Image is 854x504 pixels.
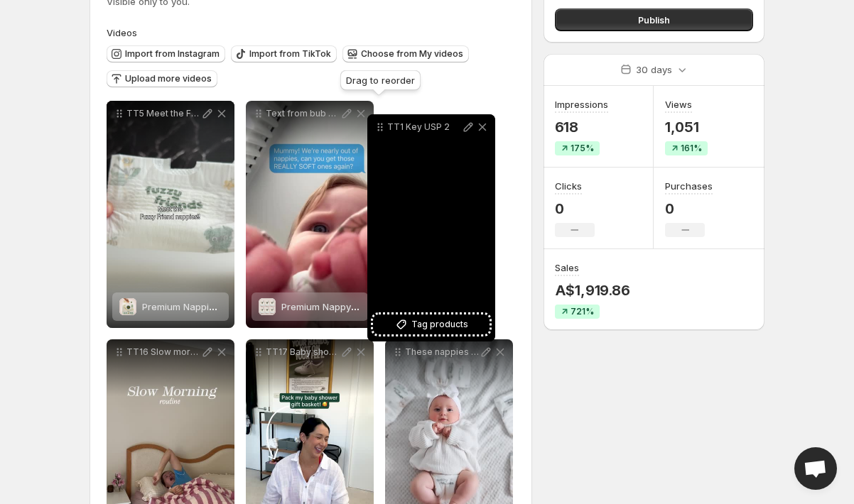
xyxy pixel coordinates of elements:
span: Premium Nappy Pants Monthly Pack [281,301,441,312]
p: 618 [555,119,608,136]
button: Choose from My videos [342,45,469,62]
span: 161% [681,143,702,154]
span: Publish [638,13,670,27]
h3: Clicks [555,179,582,193]
div: TT5 Meet the Fuzzy FriendsPremium Nappies Starter PackPremium Nappies Starter Pack [107,101,234,328]
p: TT16 Slow mornings v2 [126,346,200,358]
button: Publish [555,9,753,31]
p: 0 [665,200,713,217]
span: Premium Nappies Starter Pack [142,301,277,312]
h3: Sales [555,261,579,275]
p: 1,051 [665,119,708,136]
p: These nappies are planet-friendly and 100 free from nastiesno chlorine lotions latex or fragrances [405,346,479,358]
button: Import from TikTok [231,45,337,62]
span: Upload more videos [125,73,212,84]
span: Tag products [411,317,468,332]
p: TT1 Key USP 2 [387,121,461,133]
img: Premium Nappy Pants Monthly Pack [259,298,276,315]
button: Tag products [373,314,490,334]
span: Choose from My videos [361,48,463,60]
div: TT1 Key USP 2Tag products [367,114,495,341]
p: 0 [555,200,595,217]
span: Import from Instagram [125,48,220,60]
a: Open chat [794,447,837,490]
h3: Impressions [555,97,608,111]
p: TT5 Meet the Fuzzy Friends [126,108,200,119]
span: 721% [571,306,594,317]
span: Import from TikTok [249,48,331,60]
span: 175% [571,143,594,154]
h3: Purchases [665,179,713,193]
button: Upload more videos [107,70,217,87]
p: TT17 Baby shower basket v2 [266,346,340,358]
p: Text from bub Mummy can you get those REALLY soft nappies again Reply Fuzzy Friends Already on it... [266,108,340,119]
span: Videos [107,27,137,38]
div: Text from bub Mummy can you get those REALLY soft nappies again Reply Fuzzy Friends Already on it... [246,101,374,328]
h3: Views [665,97,692,111]
button: Import from Instagram [107,45,225,62]
p: 30 days [636,62,672,77]
img: Premium Nappies Starter Pack [119,298,136,315]
p: A$1,919.86 [555,282,630,299]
